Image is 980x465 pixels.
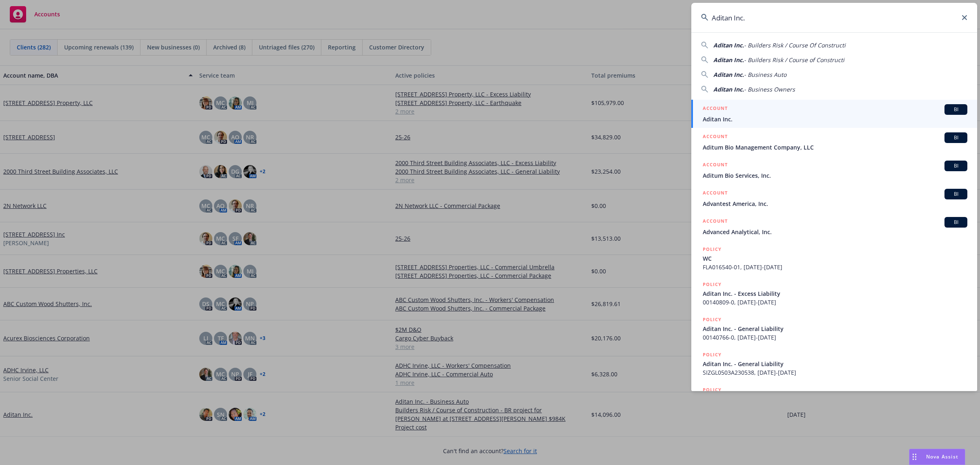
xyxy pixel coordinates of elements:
span: Aditum Bio Services, Inc. [703,171,967,180]
span: BI [948,106,964,113]
a: ACCOUNTBIAditan Inc. [691,100,977,128]
a: POLICYAditan Inc. - Excess Liability00140809-0, [DATE]-[DATE] [691,276,977,311]
span: Advanced Analytical, Inc. [703,228,967,236]
h5: POLICY [703,351,722,359]
span: Aditan Inc. [703,115,967,123]
a: ACCOUNTBIAditum Bio Management Company, LLC [691,128,977,156]
span: Advantest America, Inc. [703,199,967,208]
h5: ACCOUNT [703,132,728,142]
h5: ACCOUNT [703,217,728,227]
a: POLICYWCFLA016540-01, [DATE]-[DATE] [691,241,977,276]
span: Nova Assist [926,453,958,460]
span: BI [948,134,964,141]
span: FLA016540-01, [DATE]-[DATE] [703,263,967,271]
span: BI [948,162,964,170]
h5: POLICY [703,245,722,253]
span: WC [703,254,967,263]
span: 00140809-0, [DATE]-[DATE] [703,298,967,306]
span: SIZGL0503A230538, [DATE]-[DATE] [703,368,967,377]
h5: POLICY [703,315,722,324]
span: - Business Auto [744,71,786,78]
span: 00140766-0, [DATE]-[DATE] [703,333,967,342]
button: Nova Assist [909,449,965,465]
span: Aditan Inc. - General Liability [703,360,967,368]
a: POLICYAditan Inc. - General Liability00140766-0, [DATE]-[DATE] [691,311,977,346]
h5: ACCOUNT [703,104,728,114]
a: POLICY [691,381,977,416]
h5: ACCOUNT [703,161,728,170]
h5: POLICY [703,386,722,394]
span: Aditum Bio Management Company, LLC [703,143,967,152]
span: Aditan Inc. [713,41,744,49]
input: Search... [691,3,977,32]
span: Aditan Inc. [713,85,744,93]
span: - Builders Risk / Course of Constructi [744,56,844,64]
span: - Builders Risk / Course Of Constructi [744,41,846,49]
span: Aditan Inc. [713,56,744,64]
a: ACCOUNTBIAditum Bio Services, Inc. [691,156,977,184]
h5: ACCOUNT [703,189,728,199]
div: Drag to move [909,449,920,465]
span: BI [948,219,964,226]
span: Aditan Inc. - General Liability [703,324,967,333]
a: ACCOUNTBIAdvanced Analytical, Inc. [691,212,977,241]
span: Aditan Inc. - Excess Liability [703,289,967,298]
a: ACCOUNTBIAdvantest America, Inc. [691,184,977,212]
span: - Business Owners [744,85,795,93]
span: Aditan Inc. [713,71,744,78]
span: BI [948,190,964,198]
h5: POLICY [703,280,722,288]
a: POLICYAditan Inc. - General LiabilitySIZGL0503A230538, [DATE]-[DATE] [691,346,977,381]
